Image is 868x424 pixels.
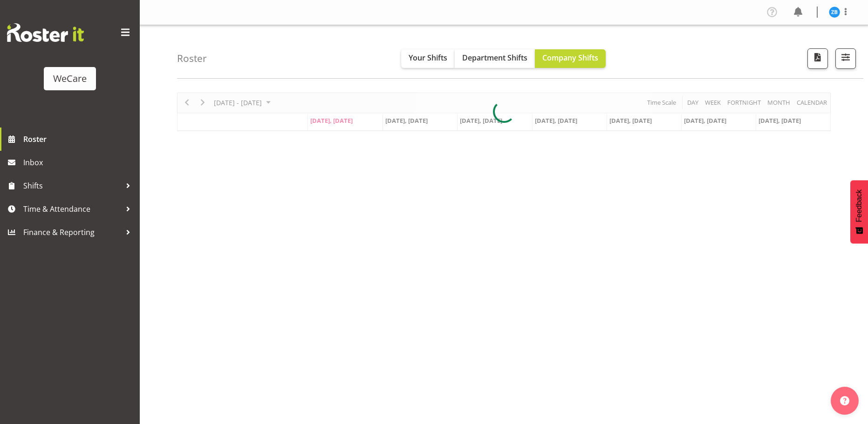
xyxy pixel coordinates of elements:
[462,53,527,63] span: Department Shifts
[7,23,84,42] img: Rosterit website logo
[23,155,135,169] span: Inbox
[401,49,455,68] button: Your Shifts
[855,189,863,222] span: Feedback
[840,396,849,405] img: help-xxl-2.png
[23,225,121,239] span: Finance & Reporting
[835,48,856,69] button: Filter Shifts
[455,49,535,68] button: Department Shifts
[53,72,87,86] div: WeCare
[23,179,121,193] span: Shifts
[535,49,606,68] button: Company Shifts
[409,53,447,63] span: Your Shifts
[829,7,840,18] img: zephy-bennett10858.jpg
[23,132,135,146] span: Roster
[23,202,121,216] span: Time & Attendance
[850,180,868,243] button: Feedback - Show survey
[807,48,828,69] button: Download a PDF of the roster according to the set date range.
[542,53,598,63] span: Company Shifts
[177,53,207,64] h4: Roster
